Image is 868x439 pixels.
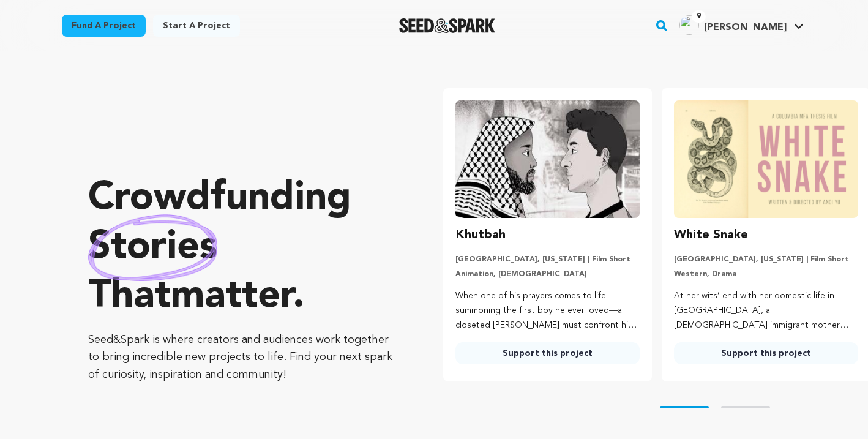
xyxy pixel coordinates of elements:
[674,255,858,265] p: [GEOGRAPHIC_DATA], [US_STATE] | Film Short
[674,225,748,245] h3: White Snake
[679,15,787,35] div: Cho S.'s Profile
[679,15,699,35] img: ACg8ocJt02mzthHgcHExvfeFuB1TdnKaciYqFUS0kAMCKrmk8Lw-Ug=s96-c
[171,277,293,317] span: matter
[455,255,640,265] p: [GEOGRAPHIC_DATA], [US_STATE] | Film Short
[62,15,146,37] a: Fund a project
[88,331,394,384] p: Seed&Spark is where creators and audiences work together to bring incredible new projects to life...
[88,174,394,321] p: Crowdfunding that .
[677,13,806,35] a: Cho S.'s Profile
[455,100,640,218] img: Khutbah image
[455,342,640,364] a: Support this project
[88,214,217,281] img: hand sketched image
[399,18,495,33] img: Seed&Spark Logo Dark Mode
[455,225,506,245] h3: Khutbah
[692,10,706,23] span: 9
[674,100,858,218] img: White Snake image
[455,289,640,332] p: When one of his prayers comes to life—summoning the first boy he ever loved—a closeted [PERSON_NA...
[399,18,495,33] a: Seed&Spark Homepage
[677,13,806,39] span: Cho S.'s Profile
[455,269,640,279] p: Animation, [DEMOGRAPHIC_DATA]
[674,269,858,279] p: Western, Drama
[704,23,787,32] span: [PERSON_NAME]
[153,15,240,37] a: Start a project
[674,289,858,332] p: At her wits’ end with her domestic life in [GEOGRAPHIC_DATA], a [DEMOGRAPHIC_DATA] immigrant moth...
[674,342,858,364] a: Support this project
